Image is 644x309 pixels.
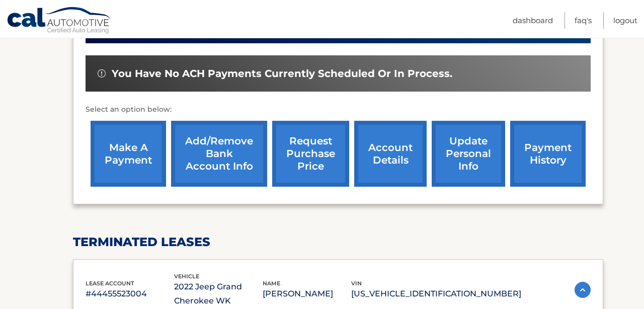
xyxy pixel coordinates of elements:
span: You have no ACH payments currently scheduled or in process. [112,67,452,80]
a: account details [354,121,427,187]
a: Add/Remove bank account info [171,121,267,187]
a: Cal Automotive [7,7,112,36]
a: update personal info [432,121,505,187]
img: accordion-active.svg [575,282,591,298]
a: Logout [613,12,637,29]
p: 2022 Jeep Grand Cherokee WK [174,280,263,308]
a: payment history [510,121,586,187]
p: [PERSON_NAME] [263,287,351,301]
span: vehicle [174,273,199,280]
a: Dashboard [513,12,553,29]
span: name [263,280,280,287]
p: [US_VEHICLE_IDENTIFICATION_NUMBER] [351,287,521,301]
p: Select an option below: [86,104,591,116]
span: lease account [86,280,134,287]
p: #44455523004 [86,287,174,301]
h2: terminated leases [73,235,603,250]
a: make a payment [91,121,166,187]
a: request purchase price [272,121,349,187]
a: FAQ's [575,12,592,29]
img: alert-white.svg [98,69,106,78]
span: vin [351,280,362,287]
